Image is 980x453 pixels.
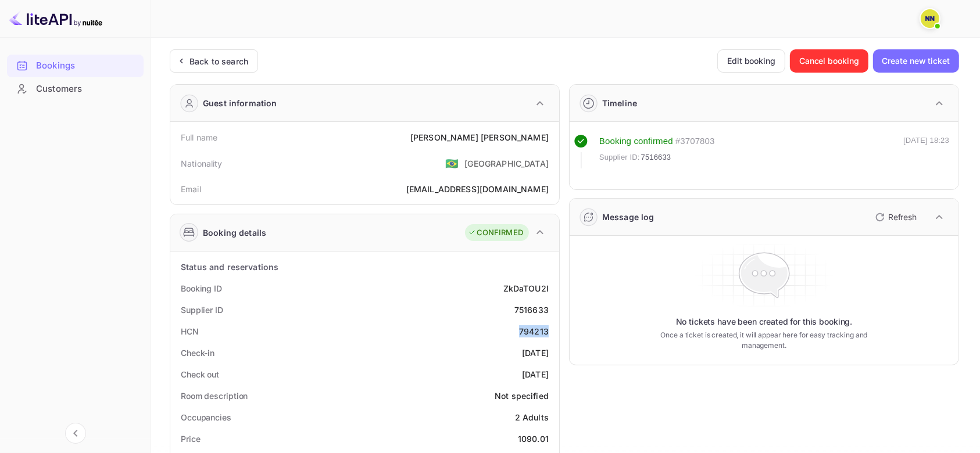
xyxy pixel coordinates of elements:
div: HCN [181,325,199,337]
span: United States [445,153,459,174]
div: Full name [181,131,217,143]
div: [GEOGRAPHIC_DATA] [464,157,549,170]
button: Cancel booking [790,49,868,73]
div: Back to search [189,55,248,67]
a: Bookings [7,55,144,76]
img: LiteAPI logo [9,9,102,28]
div: Supplier ID [181,304,223,316]
div: Price [181,433,201,445]
div: Customers [36,82,138,96]
div: Email [181,183,201,195]
div: Customers [7,78,144,100]
div: Nationality [181,157,223,170]
p: Refresh [888,211,917,223]
p: Once a ticket is created, it will appear here for easy tracking and management. [660,330,868,351]
img: N/A N/A [921,9,939,28]
div: [DATE] [522,347,549,359]
span: Supplier ID: [599,152,640,163]
div: Message log [602,211,654,223]
div: CONFIRMED [468,227,523,239]
div: [EMAIL_ADDRESS][DOMAIN_NAME] [406,183,549,195]
div: 2 Adults [515,411,549,423]
div: Guest information [203,97,277,109]
div: Room description [181,390,248,402]
div: Booking details [203,227,266,239]
div: Not specified [495,390,549,402]
div: 1090.01 [518,433,549,445]
div: Booking confirmed [599,135,673,148]
div: [PERSON_NAME] [PERSON_NAME] [410,131,549,143]
div: Check out [181,368,219,380]
a: Customers [7,78,144,99]
button: Collapse navigation [65,423,86,444]
div: 7516633 [514,304,549,316]
button: Create new ticket [873,49,959,73]
div: 794213 [519,325,549,337]
span: 7516633 [641,152,671,163]
div: [DATE] 18:23 [903,135,949,168]
div: # 3707803 [675,135,715,148]
div: Occupancies [181,411,231,423]
p: No tickets have been created for this booking. [676,316,853,328]
div: Bookings [36,59,138,73]
div: Timeline [602,97,637,109]
button: Refresh [868,208,921,227]
div: ZkDaTOU2l [503,282,549,294]
div: Status and reservations [181,261,278,273]
div: [DATE] [522,368,549,380]
div: Check-in [181,347,214,359]
div: Bookings [7,55,144,77]
div: Booking ID [181,282,222,294]
button: Edit booking [717,49,785,73]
